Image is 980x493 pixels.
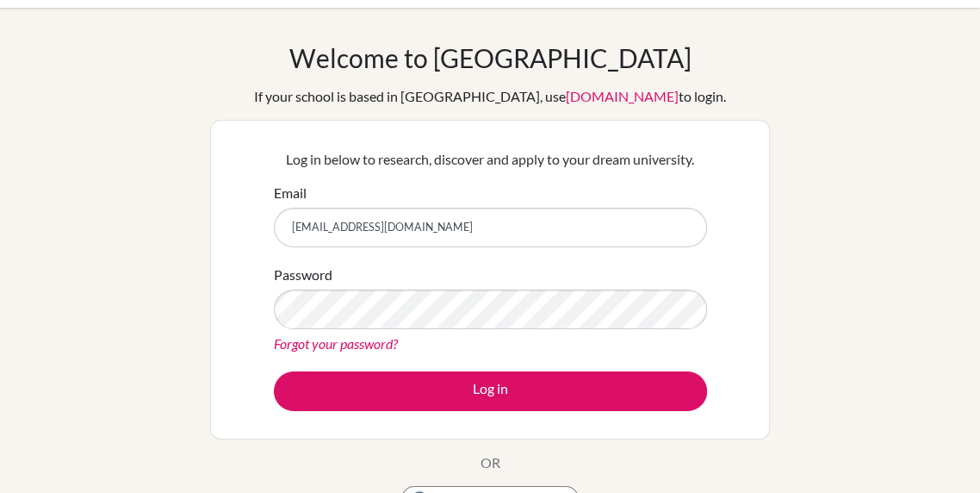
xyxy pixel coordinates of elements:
[274,183,307,203] label: Email
[254,86,726,107] div: If your school is based in [GEOGRAPHIC_DATA], use to login.
[274,335,398,352] a: Forgot your password?
[274,149,707,170] p: Log in below to research, discover and apply to your dream university.
[274,265,332,285] label: Password
[481,452,500,473] p: OR
[274,371,707,411] button: Log in
[289,42,692,73] h1: Welcome to [GEOGRAPHIC_DATA]
[566,88,679,104] a: [DOMAIN_NAME]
